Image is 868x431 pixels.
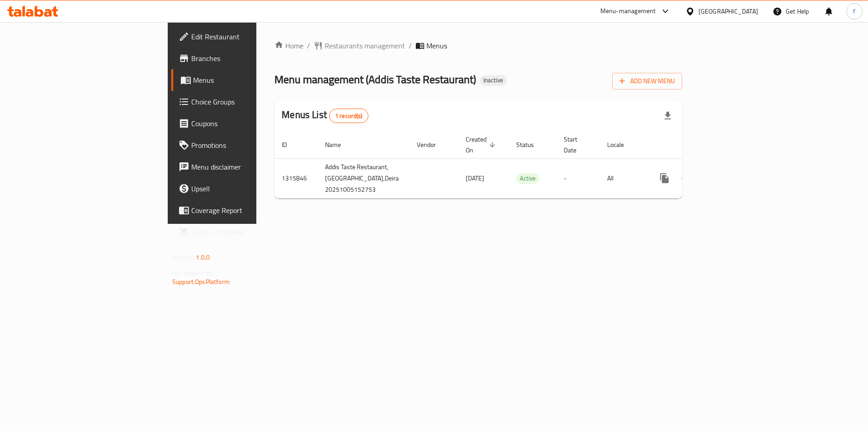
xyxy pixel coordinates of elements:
td: - [557,158,600,198]
button: Change Status [675,167,697,189]
span: Promotions [191,140,306,151]
a: Menus [171,69,313,91]
span: Name [325,139,353,150]
span: 1 record(s) [330,112,368,120]
div: [GEOGRAPHIC_DATA] [698,6,758,16]
div: Total records count [329,109,368,123]
span: f [853,6,855,16]
span: Menu management ( Addis Taste Restaurant ) [274,69,476,90]
span: Inactive [480,76,507,84]
nav: breadcrumb [274,40,682,51]
span: Version: [172,251,194,263]
span: Menus [426,40,447,51]
a: Promotions [171,134,313,156]
table: enhanced table [274,131,748,199]
span: Menus [193,75,306,85]
a: Coverage Report [171,199,313,221]
div: Export file [657,105,679,127]
span: Edit Restaurant [191,31,306,42]
a: Upsell [171,178,313,199]
span: Branches [191,53,306,64]
a: Choice Groups [171,91,313,113]
a: Coupons [171,113,313,134]
span: Grocery Checklist [191,227,306,237]
span: Vendor [417,139,448,150]
span: Locale [607,139,636,150]
span: ID [282,139,299,150]
span: Upsell [191,183,306,194]
a: Menu disclaimer [171,156,313,178]
span: Add New Menu [619,76,675,87]
button: more [654,167,675,189]
span: Get support on: [172,267,214,279]
a: Restaurants management [314,40,405,51]
span: Coupons [191,118,306,129]
div: Inactive [480,75,507,86]
td: Addis Taste Restaurant, [GEOGRAPHIC_DATA],Deira 20251005152753 [318,158,410,198]
h2: Menus List [282,108,368,123]
th: Actions [646,131,748,159]
span: Active [516,173,539,184]
a: Branches [171,47,313,69]
span: Start Date [564,134,589,156]
span: Coverage Report [191,205,306,216]
span: 1.0.0 [196,251,210,263]
span: Choice Groups [191,96,306,107]
a: Support.OpsPlatform [172,276,230,288]
a: Edit Restaurant [171,26,313,47]
span: Menu disclaimer [191,161,306,172]
span: Status [516,139,546,150]
a: Grocery Checklist [171,221,313,243]
li: / [409,40,412,51]
span: [DATE] [466,172,484,184]
button: Add New Menu [612,73,682,90]
span: Created On [466,134,498,156]
span: Restaurants management [325,40,405,51]
div: Menu-management [600,6,656,17]
td: All [600,158,646,198]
